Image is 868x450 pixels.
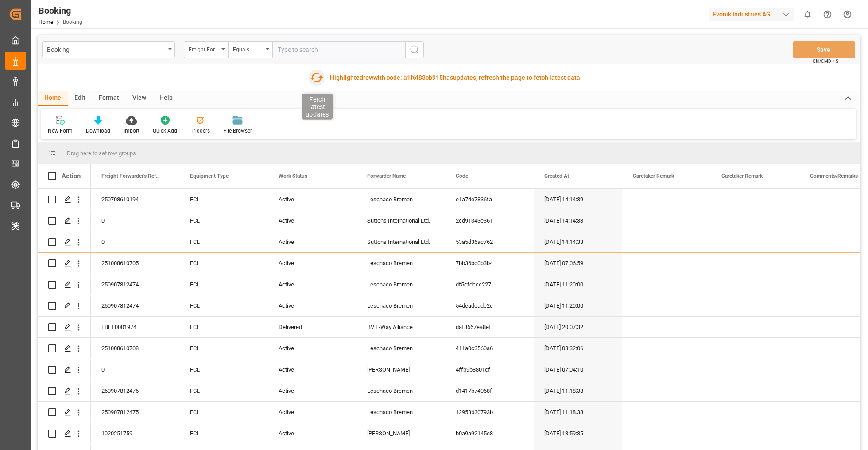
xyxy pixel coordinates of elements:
[356,189,445,210] div: Leschaco Bremen
[91,189,179,210] div: 250708610194
[445,359,534,380] div: 4ffb9b8801cf
[190,173,229,179] span: Equipment Type
[356,423,445,444] div: [PERSON_NAME]
[534,295,622,316] div: [DATE] 11:20:00
[179,210,268,231] div: FCL
[38,402,91,423] div: Press SPACE to select this row.
[302,94,333,120] div: Fetch latest updates
[38,423,91,444] div: Press SPACE to select this row.
[268,402,356,423] div: Active
[443,74,453,81] span: has
[38,295,91,317] div: Press SPACE to select this row.
[534,253,622,274] div: [DATE] 07:06:59
[445,274,534,295] div: df5cfdccc227
[184,41,228,58] button: open menu
[223,127,252,135] div: File Browser
[38,317,91,338] div: Press SPACE to select this row.
[268,274,356,295] div: Active
[91,231,179,252] div: 0
[179,380,268,401] div: FCL
[534,359,622,380] div: [DATE] 07:04:10
[233,43,263,54] div: Equals
[445,231,534,252] div: 53a5d36ac762
[179,295,268,316] div: FCL
[445,402,534,423] div: 12953630793b
[456,173,468,179] span: Code
[47,43,165,55] div: Booking
[38,274,91,295] div: Press SPACE to select this row.
[405,41,424,58] button: search button
[445,317,534,337] div: daf8667ea8ef
[363,74,373,81] span: row
[445,338,534,359] div: 411a0c3560a6
[91,317,179,337] div: EBET0001974
[534,210,622,231] div: [DATE] 14:14:33
[38,231,91,253] div: Press SPACE to select this row.
[818,4,837,24] button: Help Center
[86,127,110,135] div: Download
[38,210,91,231] div: Press SPACE to select this row.
[38,338,91,359] div: Press SPACE to select this row.
[67,150,136,157] span: Drag here to set row groups
[633,173,674,179] span: Caretaker Remark
[62,172,81,180] div: Action
[356,210,445,231] div: Suttons International Ltd.
[356,402,445,423] div: Leschaco Bremen
[228,41,272,58] button: open menu
[721,173,763,179] span: Caretaker Remark
[179,423,268,444] div: FCL
[356,317,445,337] div: BV E-Way Alliance
[91,380,179,401] div: 250907812475
[279,173,307,179] span: Work Status
[91,423,179,444] div: 1020251759
[91,295,179,316] div: 250907812474
[268,423,356,444] div: Active
[356,359,445,380] div: [PERSON_NAME]
[126,91,153,106] div: View
[268,253,356,274] div: Active
[534,189,622,210] div: [DATE] 14:14:39
[91,402,179,423] div: 250907812475
[534,402,622,423] div: [DATE] 11:18:38
[268,338,356,359] div: Active
[91,338,179,359] div: 251008610708
[810,173,858,179] span: Comments/Remarks
[190,127,210,135] div: Triggers
[534,423,622,444] div: [DATE] 13:59:35
[356,338,445,359] div: Leschaco Bremen
[179,189,268,210] div: FCL
[124,127,139,135] div: Import
[445,189,534,210] div: e1a7de7836fa
[534,380,622,401] div: [DATE] 11:18:38
[39,4,82,17] div: Booking
[189,43,219,54] div: Freight Forwarder's Reference No.
[793,41,855,58] button: Save
[39,19,53,25] a: Home
[68,91,92,106] div: Edit
[356,253,445,274] div: Leschaco Bremen
[179,402,268,423] div: FCL
[798,4,818,24] button: show 0 new notifications
[153,127,177,135] div: Quick Add
[268,380,356,401] div: Active
[445,253,534,274] div: 7bb36bd0b3b4
[534,317,622,337] div: [DATE] 20:07:32
[356,231,445,252] div: Suttons International Ltd.
[179,317,268,337] div: FCL
[534,274,622,295] div: [DATE] 11:20:00
[268,317,356,337] div: Delivered
[709,6,798,23] button: Evonik Industries AG
[179,253,268,274] div: FCL
[42,41,175,58] button: open menu
[91,359,179,380] div: 0
[91,253,179,274] div: 251008610705
[48,127,73,135] div: New Form
[356,380,445,401] div: Leschaco Bremen
[272,41,405,58] input: Type to search
[38,380,91,402] div: Press SPACE to select this row.
[445,380,534,401] div: d1417b74068f
[445,295,534,316] div: 54deadcade2c
[709,8,794,21] div: Evonik Industries AG
[101,173,161,179] span: Freight Forwarder's Reference No.
[179,231,268,252] div: FCL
